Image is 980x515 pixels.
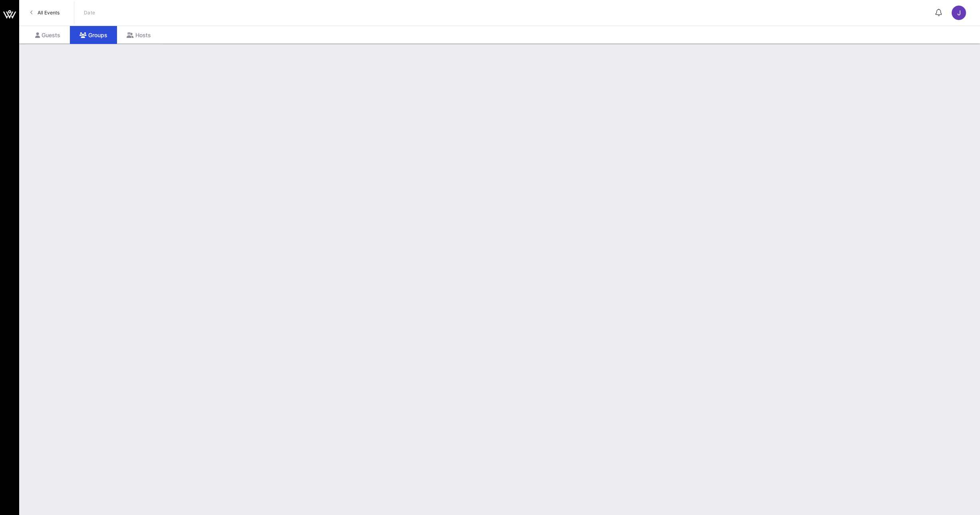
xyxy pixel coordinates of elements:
[38,10,60,16] span: All Events
[26,6,64,19] a: All Events
[84,9,95,17] p: Date
[952,6,966,20] div: J
[117,26,161,44] div: Hosts
[70,26,117,44] div: Groups
[26,26,70,44] div: Guests
[957,9,961,17] span: J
